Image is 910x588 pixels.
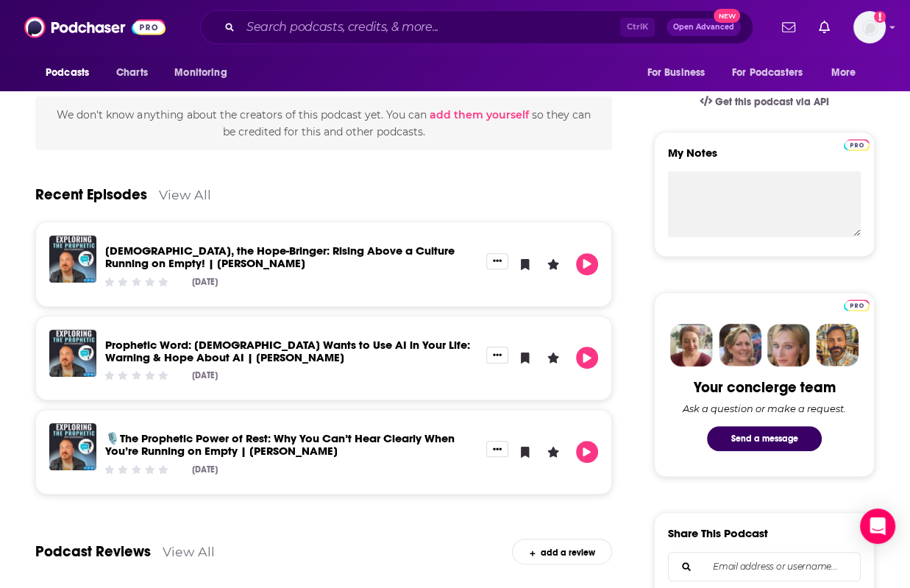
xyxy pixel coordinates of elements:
[816,324,859,366] img: Jon Profile
[192,464,218,475] div: [DATE]
[636,59,723,87] button: open menu
[486,253,508,269] button: Show More Button
[688,84,841,120] a: Get this podcast via API
[24,13,166,41] img: Podchaser - Follow, Share and Rate Podcasts
[49,235,96,283] img: God, the Hope-Bringer: Rising Above a Culture Running on Empty! | Shawn Bolz
[680,553,848,581] input: Email address or username...
[429,109,528,121] button: add them yourself
[831,63,856,83] span: More
[853,11,886,43] button: Show profile menu
[542,253,564,275] button: Leave a Rating
[159,187,211,202] a: View All
[844,139,870,151] img: Podchaser Pro
[49,423,96,470] img: 🎙️The Prophetic Power of Rest: Why You Can’t Hear Clearly When You’re Running on Empty | Shawn Bolz
[512,539,612,564] div: add a review
[35,542,151,561] a: Podcast Reviews
[683,403,846,414] div: Ask a question or make a request.
[542,347,564,369] button: Leave a Rating
[514,441,536,463] button: Bookmark Episode
[670,324,713,366] img: Sydney Profile
[57,108,590,138] span: We don't know anything about the creators of this podcast yet . You can so they can be credited f...
[103,370,170,381] div: Community Rating: 0 out of 5
[103,276,170,287] div: Community Rating: 0 out of 5
[103,464,170,475] div: Community Rating: 0 out of 5
[767,324,810,366] img: Jules Profile
[542,441,564,463] button: Leave a Rating
[694,378,836,397] div: Your concierge team
[722,59,824,87] button: open menu
[576,441,598,463] button: Play
[35,185,147,204] a: Recent Episodes
[732,63,803,83] span: For Podcasters
[486,441,508,457] button: Show More Button
[668,526,768,540] h3: Share This Podcast
[107,59,157,87] a: Charts
[776,15,801,40] a: Show notifications dropdown
[49,330,96,377] img: Prophetic Word: God Wants to Use AI in Your Life: Warning & Hope About AI | Shawn Bolz
[192,277,218,287] div: [DATE]
[844,137,870,151] a: Pro website
[719,324,761,366] img: Barbara Profile
[486,347,508,363] button: Show More Button
[514,253,536,275] button: Bookmark Episode
[844,300,870,311] img: Podchaser Pro
[620,18,655,37] span: Ctrl K
[576,347,598,369] button: Play
[707,426,822,451] button: Send a message
[105,431,455,458] a: 🎙️The Prophetic Power of Rest: Why You Can’t Hear Clearly When You’re Running on Empty | Shawn Bolz
[821,59,875,87] button: open menu
[163,544,215,559] a: View All
[116,63,148,83] span: Charts
[35,59,108,87] button: open menu
[46,63,89,83] span: Podcasts
[514,347,536,369] button: Bookmark Episode
[813,15,836,40] a: Show notifications dropdown
[860,509,895,544] div: Open Intercom Messenger
[647,63,705,83] span: For Business
[666,18,741,36] button: Open AdvancedNew
[105,244,455,270] a: God, the Hope-Bringer: Rising Above a Culture Running on Empty! | Shawn Bolz
[576,253,598,275] button: Play
[673,24,734,31] span: Open Advanced
[715,96,829,108] span: Get this podcast via API
[853,11,886,43] img: User Profile
[192,370,218,380] div: [DATE]
[105,338,470,364] a: Prophetic Word: God Wants to Use AI in Your Life: Warning & Hope About AI | Shawn Bolz
[668,552,861,581] div: Search followers
[174,63,227,83] span: Monitoring
[844,297,870,311] a: Pro website
[668,146,861,171] label: My Notes
[714,9,740,23] span: New
[200,10,753,44] div: Search podcasts, credits, & more...
[241,15,620,39] input: Search podcasts, credits, & more...
[853,11,886,43] span: Logged in as JohnJMudgett
[164,59,246,87] button: open menu
[874,11,886,23] svg: Add a profile image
